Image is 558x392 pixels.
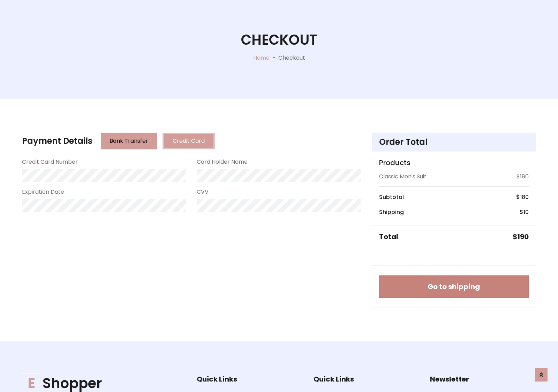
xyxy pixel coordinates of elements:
[523,208,529,216] span: 10
[379,209,404,215] h6: Shipping
[241,31,317,48] h1: Checkout
[22,158,78,166] label: Credit Card Number
[22,136,92,146] h4: Payment Details
[379,158,529,167] h5: Products
[253,54,270,62] a: Home
[197,188,209,196] label: CVV
[270,54,278,62] p: -
[197,375,303,383] h5: Quick Links
[163,133,215,149] button: Credit Card
[379,194,404,200] h6: Subtotal
[430,375,536,383] h5: Newsletter
[379,172,427,181] p: Classic Men's Suit
[520,193,529,201] span: 180
[101,133,157,149] button: Bank Transfer
[314,375,420,383] h5: Quick Links
[513,232,529,241] h5: $
[379,232,398,241] h5: Total
[379,137,529,147] h4: Order Total
[520,209,529,215] h6: $
[516,194,529,200] h6: $
[517,232,529,242] span: 190
[516,172,529,181] p: $180
[197,158,248,166] label: Card Holder Name
[22,375,175,392] a: EShopper
[22,188,64,196] label: Expiration Date
[278,54,305,62] p: Checkout
[22,375,175,392] h1: Shopper
[379,275,529,298] button: Go to shipping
